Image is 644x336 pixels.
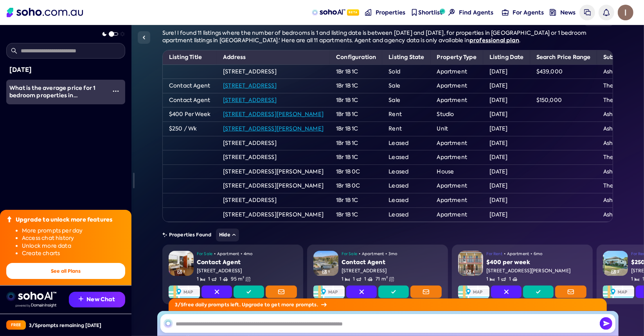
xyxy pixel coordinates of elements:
img: properties-nav icon [365,9,372,16]
span: For Sale [197,251,212,257]
span: 1 [197,276,205,282]
button: Send [600,317,612,330]
img: Bedrooms [200,277,205,282]
span: 4 [473,270,475,274]
td: The Gap [597,93,635,107]
td: Leased [382,179,430,193]
span: • [531,251,532,257]
img: Send icon [600,317,612,330]
th: Listing State [382,50,430,64]
span: 1 [183,270,185,274]
img: Carspots [513,277,517,282]
span: 1 [631,276,639,282]
a: professional plan [470,36,519,44]
img: Gallery Icon [466,270,471,274]
img: Bathrooms [356,277,361,282]
td: [STREET_ADDRESS][PERSON_NAME] [217,164,330,179]
td: Leased [382,207,430,222]
span: 1 [328,270,329,274]
td: Rent [382,107,430,122]
li: Create charts [22,250,125,257]
button: Hide [216,229,239,241]
div: [DATE] [9,65,122,75]
a: Messages [579,5,595,20]
span: 1 [353,276,361,282]
td: $400 Per Week [163,107,217,122]
th: Listing Title [163,50,217,64]
span: News [560,9,576,16]
img: Map [169,286,200,298]
img: shortlist-nav icon [411,9,417,16]
td: 1Br 1B 1C [330,136,382,150]
a: Notifications [599,5,614,20]
td: $150,000 [530,93,597,107]
td: [DATE] [483,79,530,93]
td: $439,000 [530,64,597,79]
td: Ashgrove [597,122,635,136]
span: Sure! I found 11 listings where the number of bedrooms is 1 and listing date is between [DATE] an... [162,29,586,44]
img: Bathrooms [501,277,506,282]
img: sohoai logo [6,292,56,301]
img: Gallery Icon [611,270,616,274]
td: [DATE] [483,150,530,165]
a: PropertyGallery Icon1For Sale•Apartment•3moContact Agent[STREET_ADDRESS]1Bedrooms1Bathrooms1Carsp... [307,245,448,304]
th: Search Price Range [530,50,597,64]
td: $250 / Wk [163,122,217,136]
td: [STREET_ADDRESS] [217,136,330,150]
span: • [241,251,242,257]
td: Leased [382,150,430,165]
img: Sidebar toggle icon [139,33,149,42]
th: Suburb [597,50,635,64]
td: Sale [382,93,430,107]
img: Bedrooms [490,277,495,282]
div: [STREET_ADDRESS] [342,268,442,274]
span: Beta [347,9,359,16]
td: [DATE] [483,64,530,79]
img: Data provided by Domain Insight [16,304,56,307]
td: 1Br 1B 1C [330,93,382,107]
td: Sold [382,64,430,79]
td: The Gap [597,79,635,93]
a: Avatar of Ilya Pankov [618,5,633,20]
a: What is the average price for 1 bedroom properties in [GEOGRAPHIC_DATA] over the last 12 months? [6,80,106,104]
div: Upgrade to unlock more features [16,216,112,224]
img: Carspots [368,277,372,282]
td: [STREET_ADDRESS][PERSON_NAME] [217,179,330,193]
span: • [214,251,216,257]
th: Configuration [330,50,382,64]
div: [STREET_ADDRESS][PERSON_NAME] [486,268,586,274]
img: Land size [246,277,250,282]
td: Ashgrove [597,64,635,79]
td: 1Br 1B 1C [330,64,382,79]
span: For Agents [513,9,544,16]
span: 1 [219,276,228,282]
div: [STREET_ADDRESS] [197,268,297,274]
div: Contact Agent [197,259,297,266]
span: Properties [376,9,405,16]
span: Apartment [507,251,529,257]
td: 1Br 1B 0C [330,164,382,179]
span: Find Agents [459,9,493,16]
td: Rent [382,122,430,136]
span: 2 [617,270,619,274]
button: New Chat [69,292,125,307]
td: Apartment [431,136,483,150]
div: 3 / 5 prompts remaining [DATE] [29,322,101,329]
td: Ashgrove [597,207,635,222]
td: [DATE] [483,207,530,222]
td: 1Br 1B 1C [330,150,382,165]
td: 1Br 1B 1C [330,79,382,93]
td: Apartment [431,150,483,165]
img: Property [169,251,194,276]
img: Gallery Icon [322,270,327,274]
span: . [519,37,520,44]
div: 3 / 5 free daily prompts left. Upgrade to get more prompts. [169,298,607,311]
td: Contact Agent [163,93,217,107]
td: Contact Agent [163,79,217,93]
img: Land size [389,277,394,282]
td: Apartment [431,93,483,107]
td: Apartment [431,193,483,207]
td: [DATE] [483,193,530,207]
img: messages icon [584,9,591,16]
span: What is the average price for 1 bedroom properties in [GEOGRAPHIC_DATA] over the last 12 months? [9,84,95,115]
